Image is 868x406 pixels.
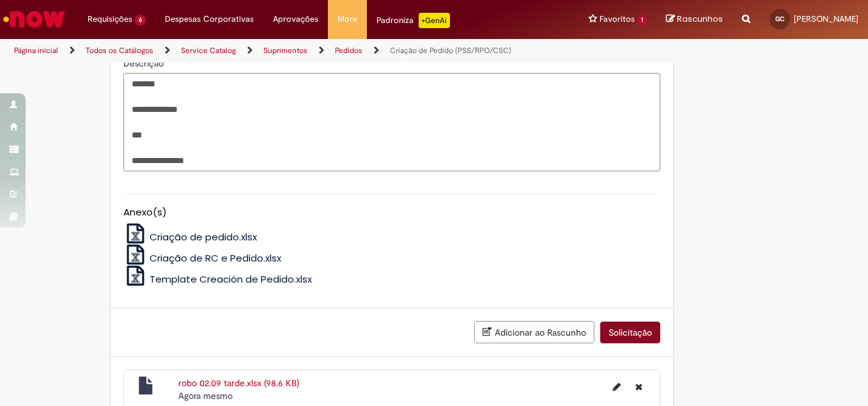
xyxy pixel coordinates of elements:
a: Template Creación de Pedido.xlsx [123,272,313,286]
span: 6 [135,15,146,26]
img: ServiceNow [1,6,67,32]
span: More [337,13,357,26]
p: +GenAi [419,13,450,28]
button: Adicionar ao Rascunho [474,321,594,343]
a: Rascunhos [666,13,723,26]
span: Descrição [123,58,166,69]
a: Todos os Catálogos [86,45,153,56]
span: [PERSON_NAME] [794,13,858,24]
span: Requisições [88,13,132,26]
span: Criação de pedido.xlsx [150,230,257,244]
a: Página inicial [14,45,58,56]
h5: Anexo(s) [123,207,660,218]
span: Aprovações [273,13,318,26]
span: 1 [637,15,647,26]
time: 29/09/2025 11:51:09 [178,390,233,402]
a: Pedidos [335,45,362,56]
button: Solicitação [600,322,660,343]
span: Criação de RC e Pedido.xlsx [150,251,281,265]
div: Padroniza [376,13,450,28]
span: GC [775,15,784,23]
span: Rascunhos [677,13,723,25]
button: Editar nome de arquivo robo 02.09 tarde.xlsx [605,377,628,397]
span: Agora mesmo [178,390,233,402]
a: robo 02.09 tarde.xlsx (98.6 KB) [178,377,299,389]
a: Suprimentos [263,45,307,56]
span: Template Creación de Pedido.xlsx [150,272,312,286]
a: Service Catalog [181,45,236,56]
ul: Trilhas de página [10,39,569,63]
a: Criação de pedido.xlsx [123,230,258,244]
button: Excluir robo 02.09 tarde.xlsx [628,377,650,397]
a: Criação de Pedido (PSS/RPO/CSC) [390,45,511,56]
span: Despesas Corporativas [165,13,254,26]
span: Favoritos [600,13,635,26]
textarea: Descrição [123,73,660,171]
a: Criação de RC e Pedido.xlsx [123,251,282,265]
